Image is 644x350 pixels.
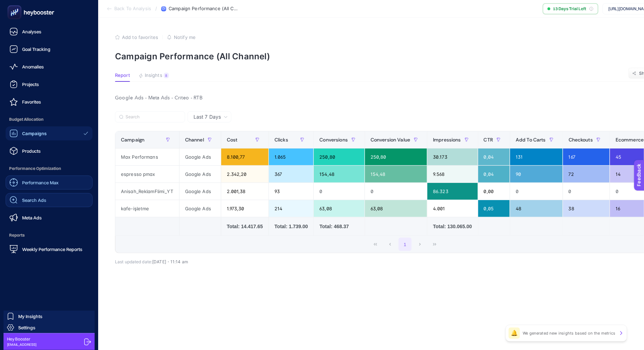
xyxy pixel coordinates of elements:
[269,183,313,200] div: 93
[6,95,93,109] a: Favorites
[269,166,313,183] div: 367
[179,148,221,165] div: Google Ads
[152,259,188,264] span: [DATE]・11:14 am
[510,148,563,165] div: 131
[6,176,93,190] a: Performance Max
[155,6,157,11] span: /
[7,342,36,347] span: [EMAIL_ADDRESS]
[179,200,221,217] div: Google Ads
[221,148,269,165] div: 8.100,77
[427,166,478,183] div: 9.568
[6,60,93,74] a: Anomalies
[510,200,563,217] div: 48
[478,166,510,183] div: 0,04
[227,223,263,230] div: Total: 14.417.65
[6,144,93,158] a: Products
[22,99,41,105] span: Favorites
[365,200,427,217] div: 63,08
[164,73,169,78] div: 8
[6,42,93,56] a: Goal Tracking
[478,148,510,165] div: 0,04
[22,29,41,34] span: Analyses
[221,183,269,200] div: 2.001,38
[169,6,239,12] span: Campaign Performance (All Channel)
[185,137,204,143] span: Channel
[22,131,47,136] span: Campaigns
[7,336,36,342] span: Hey Booster
[478,183,510,200] div: 0,00
[433,137,461,143] span: Impressions
[6,77,93,91] a: Projects
[365,166,427,183] div: 154,48
[6,112,93,126] span: Budget Allocation
[563,183,610,200] div: 0
[371,137,410,143] span: Conversion Value
[6,242,93,256] a: Weekly Performance Reports
[399,238,412,251] button: 1
[314,148,365,165] div: 250,80
[269,148,313,165] div: 1.065
[22,64,44,70] span: Anomalies
[18,313,42,319] span: My Insights
[6,211,93,225] a: Meta Ads
[433,223,472,230] div: Total: 130.065.00
[365,183,427,200] div: 0
[269,200,313,217] div: 214
[484,137,493,143] span: CTR
[516,137,546,143] span: Add To Carts
[6,193,93,207] a: Search Ads
[221,200,269,217] div: 1.973,30
[115,148,179,165] div: Max Performans
[114,6,151,12] span: Back To Analysis
[478,200,510,217] div: 0,05
[274,137,288,143] span: Clicks
[126,114,181,120] input: Search
[4,311,95,322] a: My Insights
[179,183,221,200] div: Google Ads
[6,25,93,39] a: Analyses
[274,223,308,230] div: Total: 1.739.00
[115,166,179,183] div: espresso pmax
[563,166,610,183] div: 72
[6,228,93,242] span: Reports
[18,325,35,330] span: Settings
[167,34,196,40] button: Notify me
[115,183,179,200] div: Anisah_ReklamFlimi_YT
[314,183,365,200] div: 0
[510,183,563,200] div: 0
[22,246,82,252] span: Weekly Performance Reports
[553,6,587,12] span: 13 Days Trial Left
[365,148,427,165] div: 250,80
[314,166,365,183] div: 154,48
[22,46,50,52] span: Goal Tracking
[115,34,158,40] button: Add to favorites
[4,322,95,333] a: Settings
[121,137,144,143] span: Campaign
[22,148,41,154] span: Products
[427,148,478,165] div: 30.173
[319,223,359,230] div: Total: 468.37
[174,34,196,40] span: Notify me
[314,200,365,217] div: 63,08
[6,161,93,176] span: Performance Optimization
[6,126,93,140] a: Campaigns
[22,215,42,220] span: Meta Ads
[115,73,130,78] span: Report
[4,2,27,8] span: Feedback
[427,200,478,217] div: 4.001
[221,166,269,183] div: 2.342,20
[569,137,593,143] span: Checkouts
[194,113,221,120] span: Last 7 Days
[145,73,162,78] span: Insights
[22,81,39,87] span: Projects
[319,137,348,143] span: Conversions
[510,166,563,183] div: 90
[179,166,221,183] div: Google Ads
[22,180,59,185] span: Performance Max
[227,137,238,143] span: Cost
[563,148,610,165] div: 167
[115,200,179,217] div: kafe-işletme
[115,259,152,264] span: Last updated date:
[427,183,478,200] div: 86.323
[22,197,46,203] span: Search Ads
